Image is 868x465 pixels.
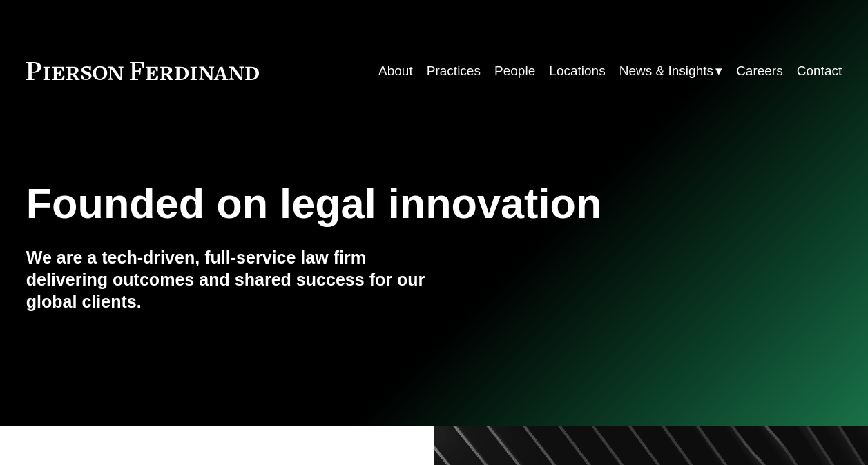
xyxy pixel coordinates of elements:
[427,58,481,84] a: Practices
[619,59,713,83] span: News & Insights
[494,58,535,84] a: People
[797,58,842,84] a: Contact
[26,247,434,313] h4: We are a tech-driven, full-service law firm delivering outcomes and shared success for our global...
[26,179,706,228] h1: Founded on legal innovation
[378,58,413,84] a: About
[736,58,783,84] a: Careers
[619,58,722,84] a: folder dropdown
[549,58,605,84] a: Locations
